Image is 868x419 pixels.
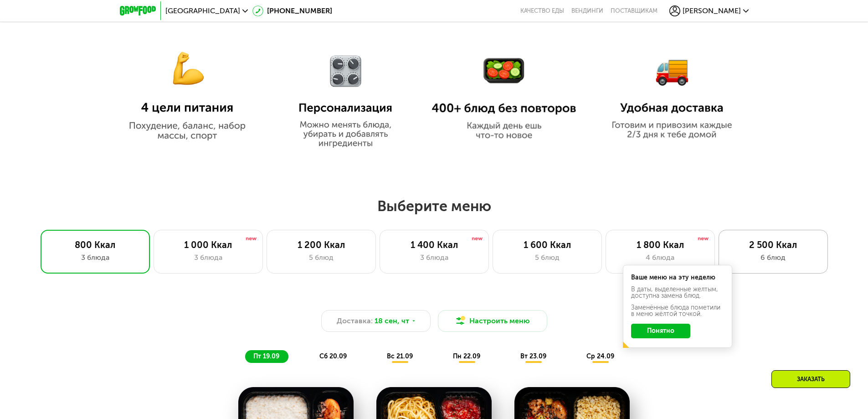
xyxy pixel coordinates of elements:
[389,252,479,263] div: 3 блюда
[29,197,839,215] h2: Выберите меню
[728,239,818,250] div: 2 500 Ккал
[276,252,366,263] div: 5 блюд
[502,239,592,250] div: 1 600 Ккал
[253,352,279,360] span: пт 19.09
[276,239,366,250] div: 1 200 Ккал
[163,252,253,263] div: 3 блюда
[631,324,690,338] button: Понятно
[571,7,603,15] a: Вендинги
[387,352,413,360] span: вс 21.09
[728,252,818,263] div: 6 блюд
[611,7,657,15] div: поставщикам
[502,252,592,263] div: 5 блюд
[163,239,253,250] div: 1 000 Ккал
[631,305,724,317] div: Заменённые блюда пометили в меню жёлтой точкой.
[165,7,240,15] span: [GEOGRAPHIC_DATA]
[453,352,480,360] span: пн 22.09
[319,352,347,360] span: сб 20.09
[631,274,724,281] div: Ваше меню на эту неделю
[50,252,140,263] div: 3 блюда
[520,7,564,15] a: Качество еды
[375,316,409,326] span: 18 сен, чт
[586,352,614,360] span: ср 24.09
[389,239,479,250] div: 1 400 Ккал
[337,316,373,326] span: Доставка:
[683,7,741,15] span: [PERSON_NAME]
[771,370,850,388] div: Заказать
[520,352,546,360] span: вт 23.09
[631,286,724,299] div: В даты, выделенные желтым, доступна замена блюд.
[615,252,705,263] div: 4 блюда
[50,239,140,250] div: 800 Ккал
[438,310,547,332] button: Настроить меню
[615,239,705,250] div: 1 800 Ккал
[252,5,332,16] a: [PHONE_NUMBER]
